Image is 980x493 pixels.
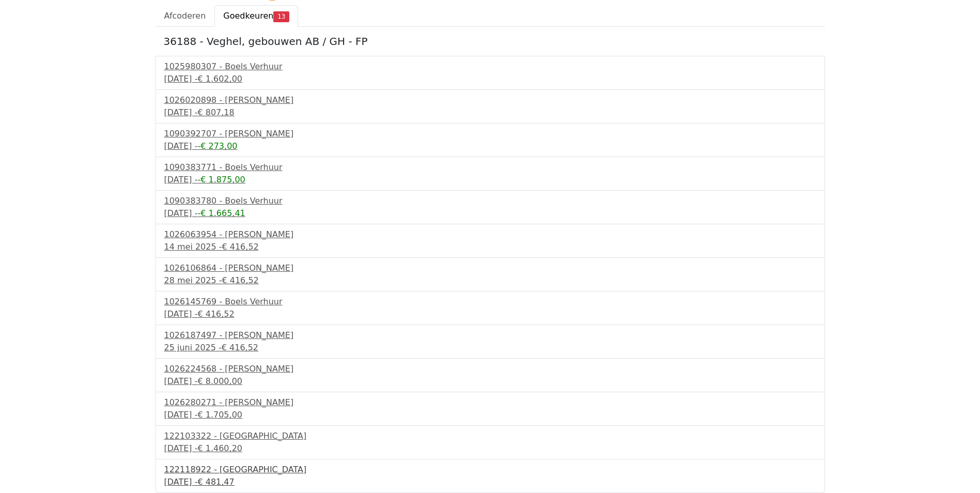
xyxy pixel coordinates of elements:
a: 1026224568 - [PERSON_NAME][DATE] -€ 8.000,00 [164,363,816,388]
div: 1090383771 - Boels Verhuur [164,161,816,174]
div: [DATE] - [164,207,816,220]
span: Afcoderen [164,11,206,21]
a: Goedkeuren13 [214,5,298,27]
span: € 1.602,00 [197,74,242,84]
a: Afcoderen [155,5,215,27]
a: 1090383780 - Boels Verhuur[DATE] --€ 1.665,41 [164,195,816,220]
a: 122118922 - [GEOGRAPHIC_DATA][DATE] -€ 481,47 [164,464,816,488]
div: [DATE] - [164,73,816,85]
div: [DATE] - [164,174,816,186]
span: -€ 1.665,41 [197,208,245,218]
div: 1026224568 - [PERSON_NAME] [164,363,816,375]
div: [DATE] - [164,106,816,119]
div: 1026145769 - Boels Verhuur [164,296,816,308]
span: € 481,47 [197,477,234,487]
span: € 807,18 [197,107,234,117]
div: 1026187497 - [PERSON_NAME] [164,329,816,342]
span: € 416,52 [197,309,234,319]
a: 122103322 - [GEOGRAPHIC_DATA][DATE] -€ 1.460,20 [164,430,816,455]
div: 1026063954 - [PERSON_NAME] [164,228,816,241]
a: 1025980307 - Boels Verhuur[DATE] -€ 1.602,00 [164,60,816,85]
h5: 36188 - Veghel, gebouwen AB / GH - FP [164,35,817,48]
div: 14 mei 2025 - [164,241,816,253]
div: [DATE] - [164,476,816,488]
a: 1026063954 - [PERSON_NAME]14 mei 2025 -€ 416,52 [164,228,816,253]
span: € 1.460,20 [197,443,242,453]
span: € 8.000,00 [197,376,242,386]
a: 1090392707 - [PERSON_NAME][DATE] --€ 273,00 [164,128,816,152]
span: € 416,52 [222,343,258,352]
a: 1090383771 - Boels Verhuur[DATE] --€ 1.875,00 [164,161,816,186]
span: € 416,52 [222,242,258,252]
span: -€ 273,00 [197,141,237,151]
span: Goedkeuren [223,11,273,21]
div: 28 mei 2025 - [164,274,816,287]
div: 25 juni 2025 - [164,342,816,354]
a: 1026187497 - [PERSON_NAME]25 juni 2025 -€ 416,52 [164,329,816,354]
div: [DATE] - [164,409,816,421]
span: € 1.705,00 [197,410,242,420]
div: [DATE] - [164,308,816,320]
a: 1026280271 - [PERSON_NAME][DATE] -€ 1.705,00 [164,396,816,421]
a: 1026106864 - [PERSON_NAME]28 mei 2025 -€ 416,52 [164,262,816,287]
div: 1090383780 - Boels Verhuur [164,195,816,207]
div: [DATE] - [164,140,816,152]
div: 1026106864 - [PERSON_NAME] [164,262,816,274]
span: -€ 1.875,00 [197,175,245,184]
div: [DATE] - [164,442,816,455]
div: 1025980307 - Boels Verhuur [164,60,816,73]
div: 1026020898 - [PERSON_NAME] [164,94,816,106]
span: € 416,52 [222,275,258,285]
a: 1026020898 - [PERSON_NAME][DATE] -€ 807,18 [164,94,816,119]
div: 122118922 - [GEOGRAPHIC_DATA] [164,464,816,476]
a: 1026145769 - Boels Verhuur[DATE] -€ 416,52 [164,296,816,320]
div: 1090392707 - [PERSON_NAME] [164,128,816,140]
div: [DATE] - [164,375,816,388]
span: 13 [273,11,289,22]
div: 1026280271 - [PERSON_NAME] [164,396,816,409]
div: 122103322 - [GEOGRAPHIC_DATA] [164,430,816,442]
